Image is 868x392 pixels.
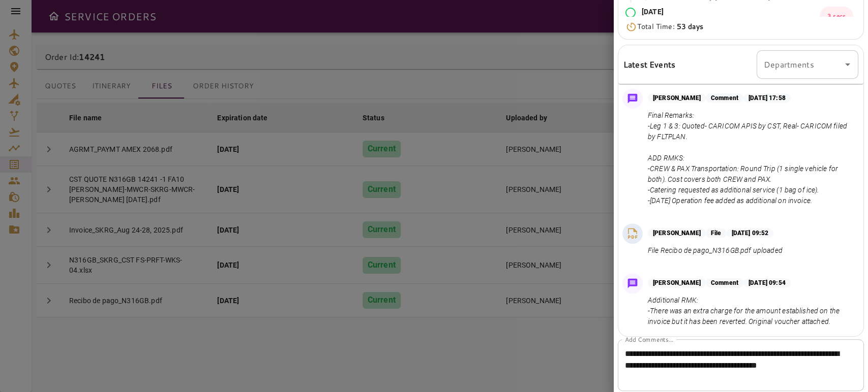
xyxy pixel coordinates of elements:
p: File Recibo de pago_N316GB.pdf uploaded [648,245,783,256]
p: [PERSON_NAME] [648,93,706,103]
img: Message Icon [625,91,640,106]
p: Comment [706,278,743,287]
img: Message Icon [625,276,640,290]
p: File [706,228,727,238]
p: [DATE] 09:52 [727,228,774,238]
p: [DATE] 17:58 [743,93,791,103]
p: Total Time: [637,21,703,32]
p: Comment [706,93,743,103]
img: Timer Icon [625,22,637,32]
p: 3 secs [820,7,853,26]
button: Open [841,57,855,72]
p: [DATE] 09:54 [743,278,791,287]
label: Add Comments... [625,335,673,343]
p: [PERSON_NAME] [648,278,706,287]
p: [PERSON_NAME] [648,228,706,238]
p: Final Remarks: -Leg 1 & 3: Quoted- CARICOM APIS by CST, Real- CARICOM filed by FLTPLAN. ADD RMKS:... [648,110,854,206]
b: 53 days [677,21,703,31]
p: Additional RMK: -There was an extra charge for the amount established on the invoice but it has b... [648,295,854,327]
p: [DATE] [642,7,820,17]
h6: Latest Events [623,58,675,71]
img: PDF File [625,226,640,241]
